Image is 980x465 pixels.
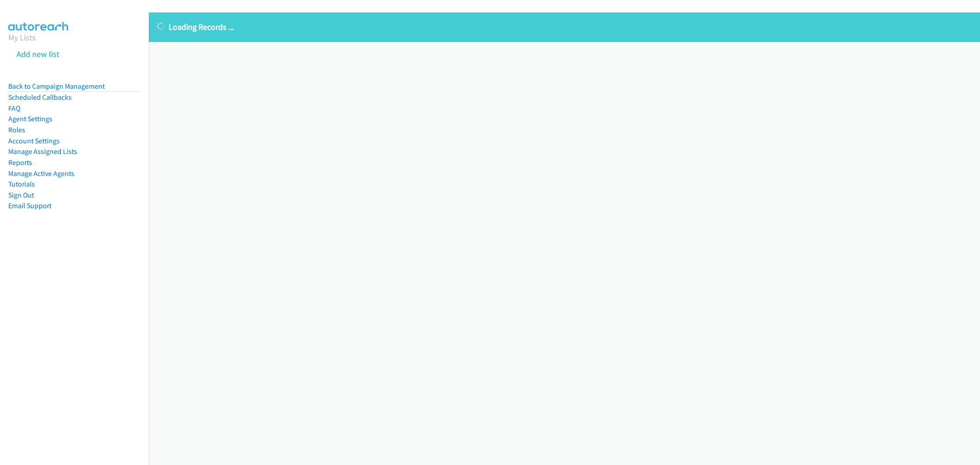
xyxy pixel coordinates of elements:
a: Agent Settings [8,114,52,123]
a: Sign Out [8,191,34,199]
a: Scheduled Callbacks [8,93,72,102]
p: Loading Records ... [157,21,972,33]
a: Manage Active Agents [8,169,74,178]
a: Back to Campaign Management [8,82,105,91]
a: Manage Assigned Lists [8,147,77,156]
a: My Lists [8,32,36,43]
a: Tutorials [8,180,35,188]
a: Email Support [8,201,51,210]
a: Roles [8,125,25,134]
a: Add new list [17,49,59,59]
a: Account Settings [8,136,60,145]
a: Reports [8,158,32,167]
a: FAQ [8,104,20,113]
